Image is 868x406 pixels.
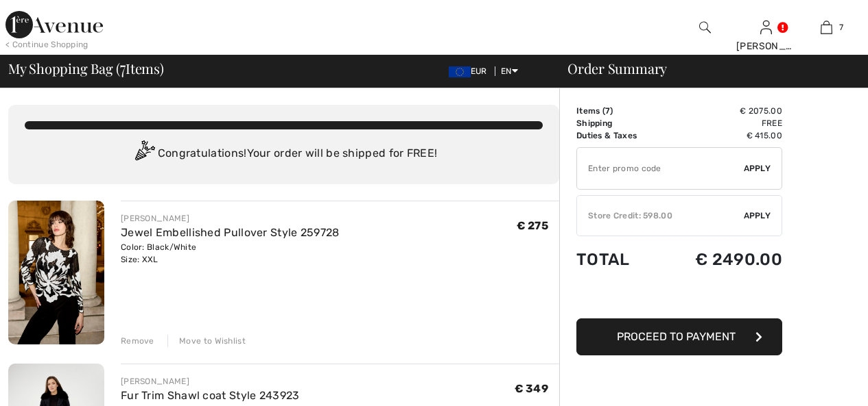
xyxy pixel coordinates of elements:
[167,335,246,347] div: Move to Wishlist
[661,236,782,283] td: € 2490.00
[449,66,493,76] span: EUR
[576,318,782,355] button: Proceed to Payment
[120,58,126,76] span: 7
[8,201,104,344] img: Jewel Embellished Pullover Style 259728
[821,19,832,36] img: My Bag
[744,210,771,222] span: Apply
[449,66,471,77] img: Euro
[797,19,856,36] a: 7
[699,19,711,36] img: search the website
[577,148,744,189] input: Promo code
[744,162,771,175] span: Apply
[736,39,796,53] div: [PERSON_NAME]
[661,117,782,129] td: Free
[576,129,661,142] td: Duties & Taxes
[577,210,744,222] div: Store Credit: 598.00
[760,19,772,36] img: My Info
[5,11,103,38] img: 1ère Avenue
[501,66,518,76] span: EN
[517,219,549,232] span: € 275
[576,117,661,129] td: Shipping
[839,21,843,34] span: 7
[8,62,164,75] span: My Shopping Bag ( Items)
[121,389,300,402] a: Fur Trim Shawl coat Style 243923
[617,330,736,343] span: Proceed to Payment
[661,105,782,117] td: € 2075.00
[551,62,860,75] div: Order Summary
[576,105,661,117] td: Items ( )
[661,129,782,142] td: € 415.00
[121,375,300,388] div: [PERSON_NAME]
[576,236,661,283] td: Total
[760,21,772,34] a: Sign In
[576,283,782,314] iframe: PayPal
[121,241,340,266] div: Color: Black/White Size: XXL
[121,212,340,225] div: [PERSON_NAME]
[515,382,549,395] span: € 349
[121,226,340,239] a: Jewel Embellished Pullover Style 259728
[605,106,610,116] span: 7
[121,335,154,347] div: Remove
[5,38,89,51] div: < Continue Shopping
[130,140,158,168] img: Congratulation2.svg
[25,140,543,168] div: Congratulations! Your order will be shipped for FREE!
